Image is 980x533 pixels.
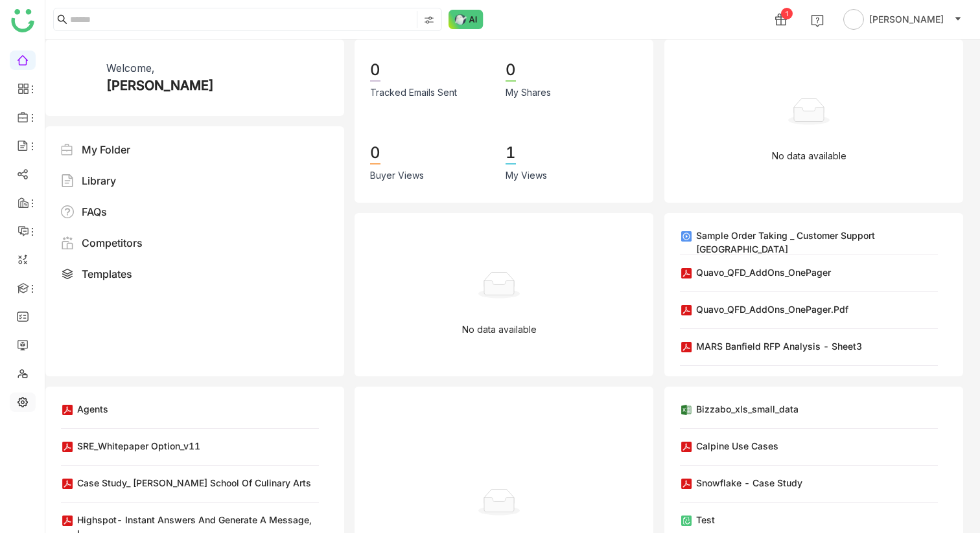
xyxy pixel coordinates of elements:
div: SRE_Whitepaper option_v11 [77,439,200,453]
div: [PERSON_NAME] [106,76,214,95]
div: Test [696,513,715,527]
div: 0 [506,60,516,82]
div: Quavo_QFD_AddOns_OnePager [696,266,831,279]
div: Welcome, [106,60,154,76]
img: help.svg [811,14,824,27]
div: Quavo_QFD_AddOns_OnePager.pdf [696,302,848,316]
div: My Shares [506,85,551,100]
button: [PERSON_NAME] [841,9,964,30]
div: Tracked Emails Sent [370,85,457,100]
div: MARS Banfield RFP Analysis - Sheet3 [696,339,862,353]
img: 61307121755ca5673e314e4d [61,60,96,95]
img: ask-buddy-normal.svg [449,10,484,29]
div: Templates [82,266,132,282]
div: Sample Order Taking _ Customer Support [GEOGRAPHIC_DATA] [696,229,938,256]
span: [PERSON_NAME] [869,12,944,27]
div: 0 [370,142,380,164]
img: logo [11,9,34,32]
img: search-type.svg [424,15,434,25]
div: 1 [506,142,516,164]
div: 0 [370,60,380,82]
div: Calpine Use Cases [696,439,778,453]
div: Agents [77,402,108,416]
div: Snowflake - Case Study [696,476,802,490]
div: Competitors [82,235,143,251]
div: My Folder [82,142,130,157]
div: 1 [781,8,793,19]
div: My Views [506,168,547,183]
div: Case Study_ [PERSON_NAME] School of Culinary Arts [77,476,311,490]
div: Bizzabo_xls_small_data [696,402,799,416]
div: Buyer Views [370,168,424,183]
div: Library [82,173,116,188]
img: avatar [843,9,864,30]
p: No data available [772,149,846,163]
div: FAQs [82,204,107,220]
p: No data available [462,323,537,337]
